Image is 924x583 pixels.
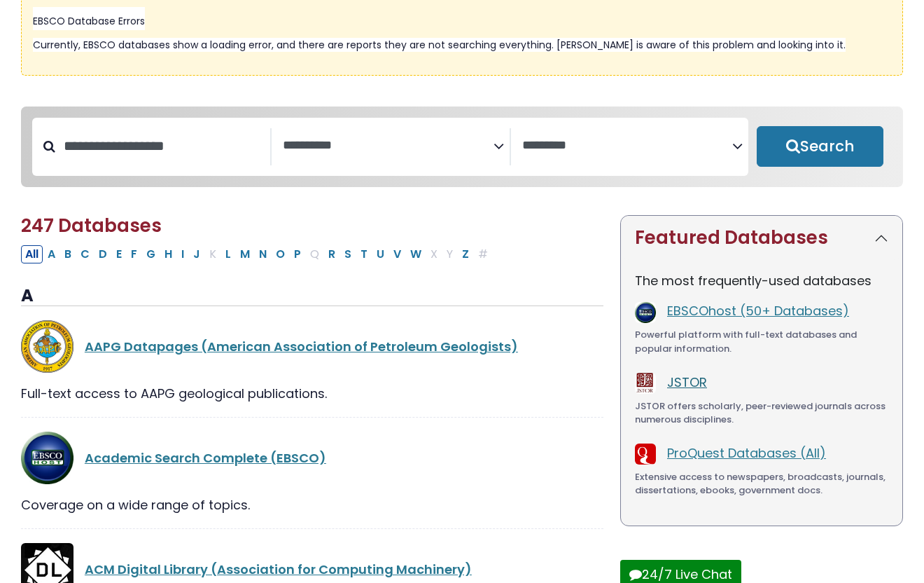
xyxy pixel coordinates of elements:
button: Filter Results G [142,245,160,263]
button: Filter Results Z [458,245,473,263]
h3: A [21,286,603,307]
a: ProQuest Databases (All) [667,444,826,462]
button: Filter Results O [272,245,289,263]
div: Full-text access to AAPG geological publications. [21,384,603,403]
a: AAPG Datapages (American Association of Petroleum Geologists) [85,338,518,355]
button: Filter Results L [221,245,235,263]
button: Filter Results C [76,245,94,263]
button: Filter Results N [255,245,271,263]
div: Coverage on a wide range of topics. [21,495,603,514]
button: Filter Results I [177,245,188,263]
button: All [21,245,43,263]
button: Filter Results H [160,245,176,263]
button: Featured Databases [621,216,902,260]
button: Filter Results V [389,245,405,263]
a: EBSCOhost (50+ Databases) [667,302,849,320]
button: Filter Results R [324,245,339,263]
div: Alpha-list to filter by first letter of database name [21,245,493,262]
button: Filter Results F [127,245,141,263]
a: Academic Search Complete (EBSCO) [85,449,326,467]
button: Filter Results A [43,245,59,263]
button: Filter Results E [112,245,126,263]
button: Filter Results J [189,245,204,263]
div: Powerful platform with full-text databases and popular information. [635,328,888,355]
button: Submit for Search Results [757,126,883,167]
div: Extensive access to newspapers, broadcasts, journals, dissertations, ebooks, government docs. [635,470,888,498]
button: Filter Results T [356,245,372,263]
span: EBSCO Database Errors [33,14,145,28]
a: ACM Digital Library (Association for Computing Machinery) [85,561,472,578]
button: Filter Results S [340,245,356,263]
textarea: Search [283,139,493,153]
span: 247 Databases [21,213,162,238]
button: Filter Results P [290,245,305,263]
span: Currently, EBSCO databases show a loading error, and there are reports they are not searching eve... [33,38,846,52]
button: Filter Results B [60,245,76,263]
textarea: Search [522,139,733,153]
button: Filter Results W [406,245,426,263]
input: Search database by title or keyword [55,135,270,158]
button: Filter Results M [236,245,254,263]
button: Filter Results D [94,245,111,263]
button: Filter Results U [372,245,388,263]
p: The most frequently-used databases [635,271,888,290]
div: JSTOR offers scholarly, peer-reviewed journals across numerous disciplines. [635,399,888,427]
a: JSTOR [667,373,707,391]
nav: Search filters [21,107,903,188]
